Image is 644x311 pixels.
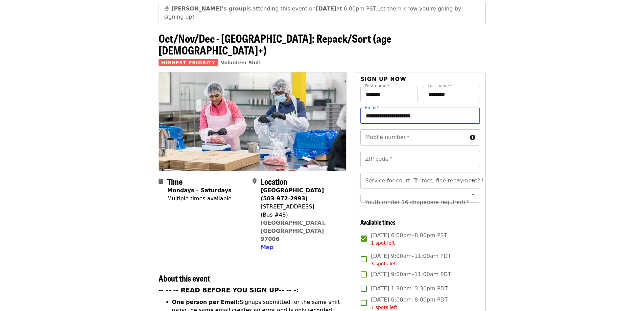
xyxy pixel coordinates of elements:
strong: [DATE] [316,5,336,12]
i: circle-info icon [470,134,475,141]
span: 3 spots left [371,261,397,266]
strong: [PERSON_NAME]'s group [171,5,246,12]
strong: One person per Email: [172,299,240,305]
span: Map [261,244,273,250]
span: Time [167,175,183,187]
strong: -- -- -- READ BEFORE YOU SIGN UP-- -- -: [159,287,299,294]
input: First name [360,86,418,102]
strong: [GEOGRAPHIC_DATA] (503-972-2993) [261,187,324,202]
span: [DATE] 9:00am–11:00am PDT [371,270,451,279]
span: [DATE] 1:30pm–3:30pm PDT [371,285,448,293]
label: Last name [428,84,452,88]
div: Multiple times available [167,195,232,203]
span: 7 spots left [371,305,397,310]
input: Email [360,108,480,124]
span: 1 spot left [371,240,395,246]
span: grinning face emoji [164,5,170,12]
a: Volunteer Shift [221,60,261,65]
i: map-marker-alt icon [253,178,257,184]
button: Open [468,190,478,199]
i: calendar icon [159,178,163,184]
a: [GEOGRAPHIC_DATA], [GEOGRAPHIC_DATA] 97006 [261,220,326,242]
input: Last name [423,86,480,102]
span: Highest Priority [159,59,218,66]
div: (Bus #48) [261,211,341,219]
button: Map [261,243,273,251]
button: Open [468,176,478,185]
span: Oct/Nov/Dec - [GEOGRAPHIC_DATA]: Repack/Sort (age [DEMOGRAPHIC_DATA]+) [159,30,391,58]
strong: Mondays – Saturdays [167,187,232,194]
span: [DATE] 6:00pm–8:00pm PDT [371,296,448,311]
input: Mobile number [360,129,467,146]
div: [STREET_ADDRESS] [261,203,341,211]
label: First name [365,84,389,88]
span: Available times [360,218,396,226]
span: Location [261,175,287,187]
span: [DATE] 6:00pm–8:00pm PST [371,231,447,247]
span: [DATE] 9:00am–11:00am PDT [371,252,451,267]
span: About this event [159,272,210,284]
img: Oct/Nov/Dec - Beaverton: Repack/Sort (age 10+) organized by Oregon Food Bank [159,72,347,171]
input: ZIP code [360,151,480,167]
span: Sign up now [360,76,406,82]
span: is attending this event on at 6:00pm PST. [171,5,377,12]
label: Email [365,106,379,110]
